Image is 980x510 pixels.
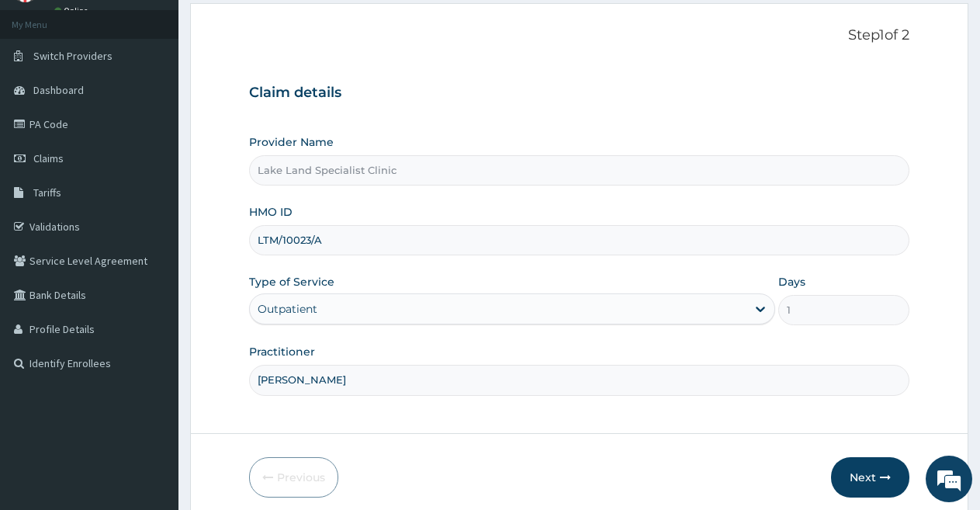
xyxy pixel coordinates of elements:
textarea: Type your message and hit 'Enter' [8,342,296,397]
span: Tariffs [33,186,61,199]
span: We're online! [90,154,214,311]
label: Practitioner [249,344,315,359]
input: Enter HMO ID [249,225,909,255]
button: Previous [249,457,338,498]
div: Minimize live chat window [255,8,292,45]
a: Online [54,5,92,16]
span: Switch Providers [33,49,113,63]
label: Type of Service [249,274,334,290]
button: Next [831,457,909,498]
label: Days [778,274,805,290]
span: Dashboard [33,83,84,97]
p: Step 1 of 2 [249,27,909,44]
img: d_794563401_company_1708531726252_794563401 [29,78,63,116]
label: Provider Name [249,134,334,150]
span: Claims [33,151,64,165]
div: Chat with us now [81,87,261,107]
input: Enter Name [249,365,909,395]
label: HMO ID [249,204,293,220]
div: Outpatient [258,301,317,317]
h3: Claim details [249,85,909,102]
